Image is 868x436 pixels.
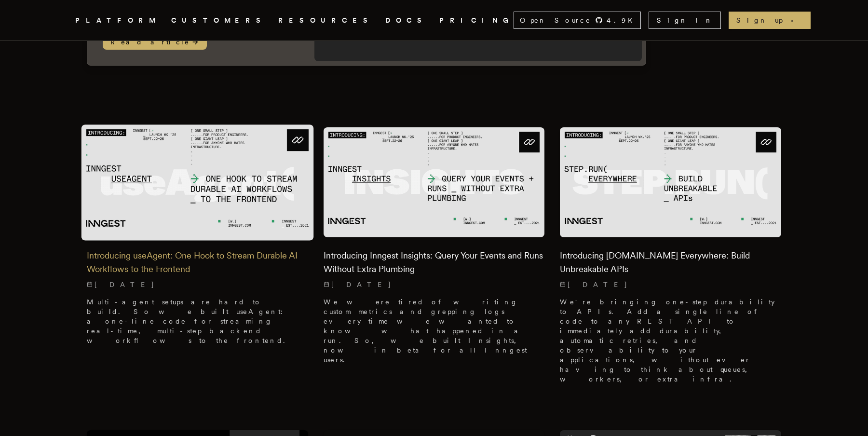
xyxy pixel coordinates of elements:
[729,12,811,29] a: Sign up
[324,297,545,365] p: We were tired of writing custom metrics and grepping logs every time we wanted to know what happe...
[87,249,308,276] h2: Introducing useAgent: One Hook to Stream Durable AI Workflows to the Frontend
[324,249,545,276] h2: Introducing Inngest Insights: Query Your Events and Runs Without Extra Plumbing
[649,12,721,29] a: Sign In
[324,127,545,238] img: Featured image for Introducing Inngest Insights: Query Your Events and Runs Without Extra Plumbin...
[87,127,308,354] a: Featured image for Introducing useAgent: One Hook to Stream Durable AI Workflows to the Frontend ...
[560,127,781,238] img: Featured image for Introducing Step.Run Everywhere: Build Unbreakable APIs blog post
[87,297,308,345] p: Multi-agent setups are hard to build. So we built useAgent: a one-line code for streaming real-ti...
[87,280,308,289] p: [DATE]
[560,280,781,289] p: [DATE]
[324,280,545,289] p: [DATE]
[171,14,267,27] a: CUSTOMERS
[560,297,781,384] p: We're bringing one-step durability to APIs. Add a single line of code to any REST API to immediat...
[103,34,207,50] span: Read article
[385,14,428,27] a: DOCS
[439,14,514,27] a: PRICING
[81,124,314,240] img: Featured image for Introducing useAgent: One Hook to Stream Durable AI Workflows to the Frontend ...
[607,15,638,25] span: 4.9 K
[520,15,591,25] span: Open Source
[278,14,374,27] button: RESOURCES
[560,127,781,392] a: Featured image for Introducing Step.Run Everywhere: Build Unbreakable APIs blog postIntroducing [...
[324,127,545,373] a: Featured image for Introducing Inngest Insights: Query Your Events and Runs Without Extra Plumbin...
[75,14,160,27] button: PLATFORM
[560,249,781,276] h2: Introducing [DOMAIN_NAME] Everywhere: Build Unbreakable APIs
[787,15,803,25] span: →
